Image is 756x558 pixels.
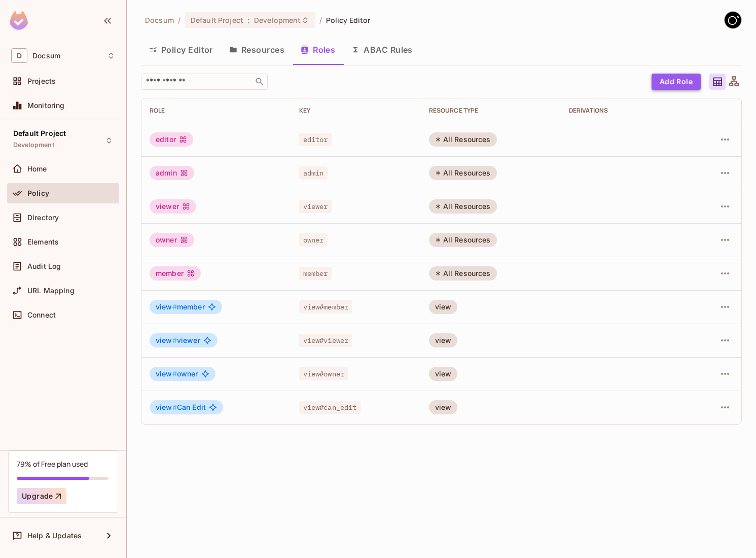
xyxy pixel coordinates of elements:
span: view#owner [299,367,349,380]
button: Add Role [652,74,701,90]
div: Derivations [569,107,679,115]
div: Role [150,107,283,115]
span: admin [299,166,328,180]
div: editor [150,132,193,147]
span: Workspace: Docsum [32,52,60,60]
button: Upgrade [17,488,66,504]
span: member [299,267,332,280]
span: Connect [27,311,56,319]
div: admin [150,166,194,180]
span: Policy Editor [326,15,371,25]
span: view#viewer [299,334,353,347]
span: member [156,303,205,311]
div: view [429,367,458,381]
div: RESOURCE TYPE [429,107,553,115]
span: # [172,336,177,344]
div: view [429,333,458,347]
span: Development [13,141,54,149]
span: Development [254,15,301,25]
div: view [429,400,458,414]
span: Monitoring [27,101,65,110]
div: viewer [150,199,196,214]
div: All Resources [429,199,497,214]
span: Help & Updates [27,532,82,540]
div: All Resources [429,266,497,281]
span: view#member [299,300,353,313]
span: view [156,369,177,378]
div: member [150,266,201,281]
div: All Resources [429,233,497,247]
button: ABAC Rules [343,37,421,62]
span: Home [27,165,47,173]
span: view#can_edit [299,401,361,414]
span: viewer [299,200,332,213]
span: Audit Log [27,262,61,270]
span: Default Project [13,129,66,137]
span: URL Mapping [27,287,75,295]
div: All Resources [429,166,497,180]
span: view [156,336,177,344]
img: GitStart-Docsum [725,12,741,28]
span: view [156,302,177,311]
div: All Resources [429,132,497,147]
span: Elements [27,238,59,246]
span: : [247,16,250,24]
span: view [156,403,177,411]
span: editor [299,133,332,146]
span: Projects [27,77,56,85]
span: D [11,48,27,63]
span: Can Edit [156,403,206,411]
span: # [172,302,177,311]
button: Roles [293,37,343,62]
img: SReyMgAAAABJRU5ErkJggg== [10,11,28,30]
div: 79% of Free plan used [17,459,88,469]
button: Resources [221,37,293,62]
span: owner [299,233,328,247]
span: # [172,369,177,378]
span: viewer [156,336,200,344]
span: owner [156,370,198,378]
div: Key [299,107,413,115]
li: / [178,15,181,25]
span: Policy [27,189,49,197]
span: # [172,403,177,411]
span: the active workspace [145,15,174,25]
div: view [429,300,458,314]
li: / [319,15,322,25]
button: Policy Editor [141,37,221,62]
span: Default Project [191,15,243,25]
div: owner [150,233,194,247]
span: Directory [27,214,59,222]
